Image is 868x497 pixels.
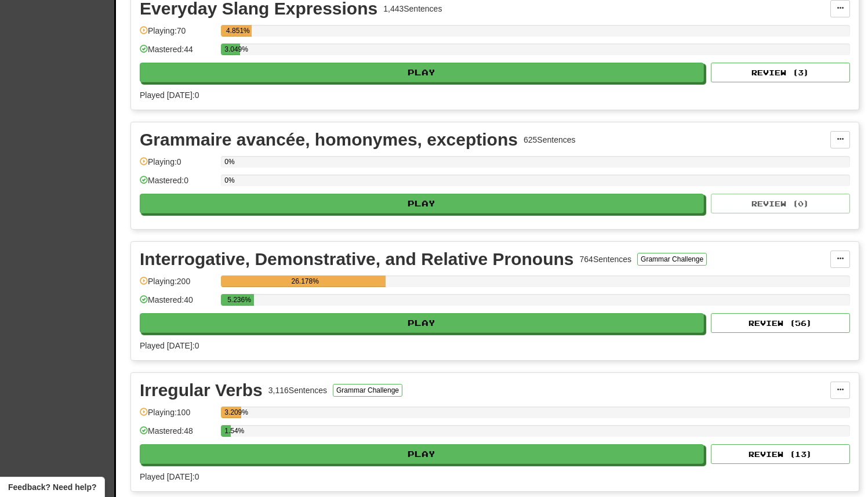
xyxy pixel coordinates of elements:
div: 3.049% [224,43,240,55]
div: Mastered: 0 [140,175,215,194]
button: Play [140,63,704,82]
button: Grammar Challenge [637,253,707,266]
button: Review (56) [711,313,850,333]
div: Mastered: 40 [140,294,215,313]
div: 4.851% [224,25,251,37]
span: Played [DATE]: 0 [140,341,199,350]
div: 1,443 Sentences [383,3,442,14]
div: Grammaire avancée, homonymes, exceptions [140,131,518,148]
div: Interrogative, Demonstrative, and Relative Pronouns [140,251,574,268]
button: Review (13) [711,444,850,464]
div: 764 Sentences [580,253,632,265]
div: 3,116 Sentences [268,384,327,396]
button: Play [140,313,704,333]
div: 26.178% [224,275,386,287]
div: Playing: 200 [140,275,215,295]
div: Playing: 100 [140,407,215,426]
div: Irregular Verbs [140,382,263,399]
div: Playing: 70 [140,25,215,44]
span: Played [DATE]: 0 [140,472,199,481]
button: Grammar Challenge [333,384,402,397]
span: Open feedback widget [8,481,96,493]
div: 5.236% [224,294,254,306]
div: 625 Sentences [524,134,576,146]
span: Played [DATE]: 0 [140,90,199,100]
button: Review (3) [711,63,850,82]
div: 3.209% [224,407,241,418]
div: Mastered: 44 [140,43,215,63]
div: 1.54% [224,425,230,437]
button: Review (0) [711,194,850,213]
button: Play [140,194,704,213]
div: Playing: 0 [140,156,215,175]
div: Mastered: 48 [140,425,215,444]
button: Play [140,444,704,464]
